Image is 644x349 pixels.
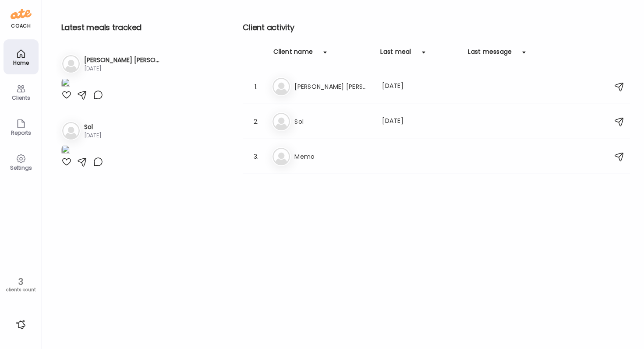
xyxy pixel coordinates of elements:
[11,22,31,30] div: coach
[62,122,80,140] img: bg-avatar-default.svg
[273,47,313,61] div: Client name
[243,21,630,34] h2: Client activity
[11,7,32,21] img: ate
[3,276,39,287] div: 3
[251,151,261,162] div: 3.
[294,81,372,92] h3: [PERSON_NAME] [PERSON_NAME]
[84,122,102,132] h3: Sol
[380,47,411,61] div: Last meal
[5,165,37,171] div: Settings
[251,81,261,92] div: 1.
[62,55,80,73] img: bg-avatar-default.svg
[382,116,459,127] div: [DATE]
[84,56,161,65] h3: [PERSON_NAME] [PERSON_NAME]
[272,113,290,130] img: bg-avatar-default.svg
[468,47,512,61] div: Last message
[382,81,459,92] div: [DATE]
[61,145,70,157] img: images%2FCaN7Xl8iKDPK4Xvw81nyopC7Q993%2Fwq74gSiqkJUqztn04gdm%2FJ0pSjV3r83HPuS62JFOQ_1080
[294,151,372,162] h3: Memo
[61,78,70,90] img: images%2FH3jljs1ynsSRx0X0WS6MOEbyclV2%2F8nyxTUOcMz7cl5prvznc%2FVm8rEPOHIXS8rJdbZMda_1080
[3,287,39,293] div: clients count
[84,132,102,140] div: [DATE]
[272,148,290,165] img: bg-avatar-default.svg
[294,116,372,127] h3: Sol
[5,95,37,101] div: Clients
[251,116,261,127] div: 2.
[5,60,37,66] div: Home
[5,130,37,136] div: Reports
[84,65,161,73] div: [DATE]
[272,78,290,95] img: bg-avatar-default.svg
[61,21,211,34] h2: Latest meals tracked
